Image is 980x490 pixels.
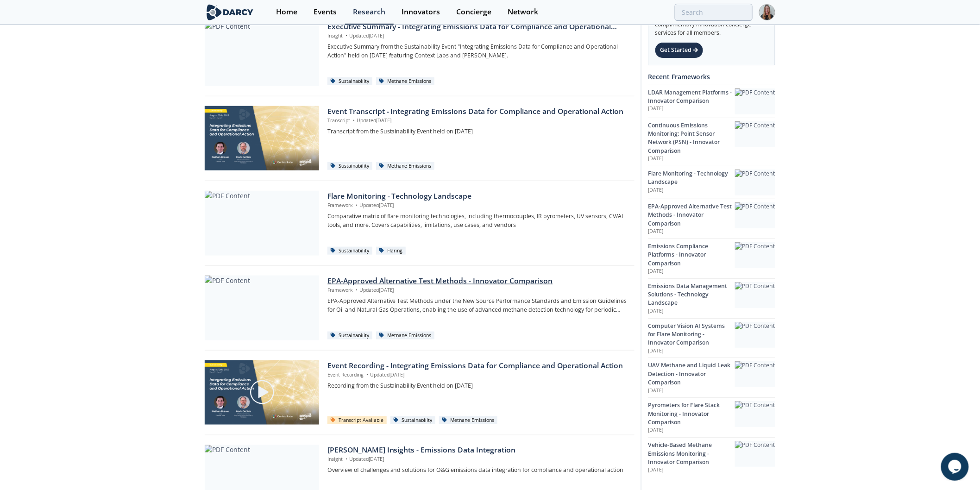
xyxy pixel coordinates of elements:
[205,360,634,425] a: Video Content Event Recording - Integrating Emissions Data for Compliance and Operational Action ...
[648,308,735,315] p: [DATE]
[352,117,357,124] span: •
[648,228,735,235] p: [DATE]
[390,416,436,425] div: Sustainability
[648,466,735,474] p: [DATE]
[648,427,735,434] p: [DATE]
[249,379,275,405] img: play-chapters-gray.svg
[327,466,628,475] p: Overview of challenges and solutions for O&G emissions data integration for compliance and operat...
[327,77,373,86] div: Sustainability
[941,453,971,481] iframe: chat widget
[648,441,735,466] div: Vehicle-Based Methane Emissions Monitoring - Innovator Comparison
[648,187,735,194] p: [DATE]
[439,416,498,425] div: Methane Emissions
[327,21,628,32] div: Executive Summary - Integrating Emissions Data for Compliance and Operational Action
[365,371,370,378] span: •
[456,8,491,16] div: Concierge
[648,268,735,275] p: [DATE]
[648,397,775,437] a: Pyrometers for Flare Stack Monitoring - Innovator Comparison [DATE] PDF Content
[327,117,628,125] p: Transcript Updated [DATE]
[327,212,628,229] p: Comparative matrix of flare monitoring technologies, including thermocouples, IR pyrometers, UV s...
[205,106,634,171] a: Video Content Event Transcript - Integrating Emissions Data for Compliance and Operational Action...
[327,43,628,60] p: Executive Summary from the Sustainability Event "Integrating Emissions Data for Compliance and Op...
[648,239,775,278] a: Emissions Compliance Platforms - Innovator Comparison [DATE] PDF Content
[327,297,628,314] p: EPA-Approved Alternative Test Methods under the New Source Performance Standards and Emission Gui...
[327,247,373,255] div: Sustainability
[327,371,628,379] p: Event Recording Updated [DATE]
[648,358,775,397] a: UAV Methane and Liquid Leak Detection - Innovator Comparison [DATE] PDF Content
[648,387,735,395] p: [DATE]
[648,401,735,427] div: Pyrometers for Flare Stack Monitoring - Innovator Comparison
[205,360,319,425] img: Video Content
[402,8,440,16] div: Innovators
[648,282,735,308] div: Emissions Data Management Solutions - Technology Landscape
[648,121,735,156] div: Continuous Emissions Monitoring: Point Sensor Network (PSN) - Innovator Comparison
[648,347,735,355] p: [DATE]
[205,4,255,20] img: logo-wide.svg
[648,118,775,166] a: Continuous Emissions Monitoring: Point Sensor Network (PSN) - Innovator Comparison [DATE] PDF Con...
[648,318,775,358] a: Computer Vision AI Systems for Flare Monitoring - Innovator Comparison [DATE] PDF Content
[327,32,628,40] p: Insight Updated [DATE]
[276,8,297,16] div: Home
[327,202,628,209] p: Framework Updated [DATE]
[648,85,775,118] a: LDAR Management Platforms - Innovator Comparison [DATE] PDF Content
[314,8,337,16] div: Events
[759,4,775,20] img: Profile
[648,242,735,268] div: Emissions Compliance Platforms - Innovator Comparison
[648,105,735,113] p: [DATE]
[327,162,373,170] div: Sustainability
[205,191,634,256] a: PDF Content Flare Monitoring - Technology Landscape Framework •Updated[DATE] Comparative matrix o...
[655,42,704,58] div: Get Started
[648,199,775,239] a: EPA-Approved Alternative Test Methods - Innovator Comparison [DATE] PDF Content
[327,360,628,371] div: Event Recording - Integrating Emissions Data for Compliance and Operational Action
[675,4,753,21] input: Advanced Search
[376,332,435,340] div: Methane Emissions
[648,437,775,477] a: Vehicle-Based Methane Emissions Monitoring - Innovator Comparison [DATE] PDF Content
[205,276,634,340] a: PDF Content EPA-Approved Alternative Test Methods - Innovator Comparison Framework •Updated[DATE]...
[327,416,387,425] div: Transcript Available
[205,21,634,86] a: PDF Content Executive Summary - Integrating Emissions Data for Compliance and Operational Action ...
[327,106,628,117] div: Event Transcript - Integrating Emissions Data for Compliance and Operational Action
[648,202,735,228] div: EPA-Approved Alternative Test Methods - Innovator Comparison
[648,322,735,347] div: Computer Vision AI Systems for Flare Monitoring - Innovator Comparison
[376,247,406,255] div: Flaring
[327,276,628,287] div: EPA-Approved Alternative Test Methods - Innovator Comparison
[648,88,735,106] div: LDAR Management Platforms - Innovator Comparison
[376,162,435,170] div: Methane Emissions
[376,77,435,86] div: Methane Emissions
[353,8,385,16] div: Research
[648,166,775,199] a: Flare Monitoring - Technology Landscape [DATE] PDF Content
[205,106,319,170] img: Video Content
[648,155,735,163] p: [DATE]
[648,361,735,387] div: UAV Methane and Liquid Leak Detection - Innovator Comparison
[327,287,628,294] p: Framework Updated [DATE]
[327,445,628,456] div: [PERSON_NAME] Insights - Emissions Data Integration
[327,127,628,136] p: Transcript from the Sustainability Event held on [DATE]
[327,382,628,390] p: Recording from the Sustainability Event held on [DATE]
[648,278,775,318] a: Emissions Data Management Solutions - Technology Landscape [DATE] PDF Content
[508,8,538,16] div: Network
[327,191,628,202] div: Flare Monitoring - Technology Landscape
[327,332,373,340] div: Sustainability
[344,32,349,39] span: •
[327,456,628,464] p: Insight Updated [DATE]
[354,202,359,208] span: •
[648,69,775,85] div: Recent Frameworks
[344,456,349,463] span: •
[648,170,735,187] div: Flare Monitoring - Technology Landscape
[354,287,359,293] span: •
